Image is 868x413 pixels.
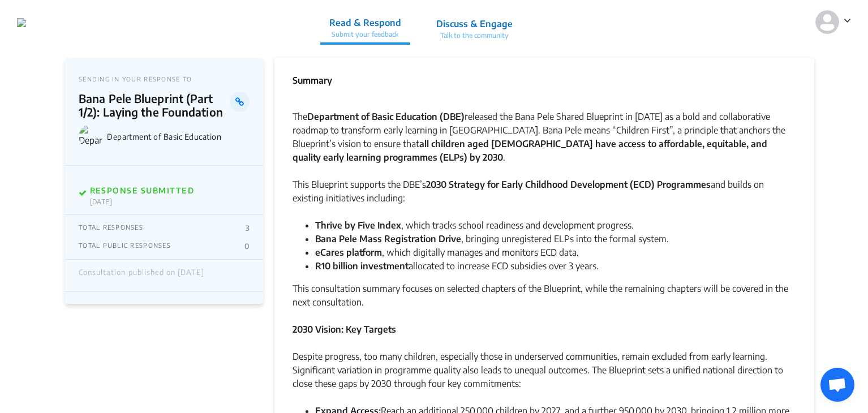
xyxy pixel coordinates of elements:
p: TOTAL PUBLIC RESPONSES [79,242,171,251]
strong: Thrive by Five Index [315,220,401,231]
div: Consultation published on [DATE] [79,268,204,283]
div: Despite progress, too many children, especially those in underserved communities, remain excluded... [293,350,796,404]
p: [DATE] [90,197,194,206]
p: Summary [293,74,332,87]
li: allocated to increase ECD subsidies over 3 years. [315,259,796,273]
div: This consultation summary focuses on selected chapters of the Blueprint, while the remaining chap... [293,282,796,322]
p: 3 [246,223,250,233]
p: Talk to the community [436,31,513,41]
p: Discuss & Engage [436,17,513,31]
strong: eCares platform [315,247,382,258]
strong: all children aged [DEMOGRAPHIC_DATA] have access to affordable, equitable, and quality early lear... [293,138,767,163]
img: person-default.svg [815,10,839,34]
strong: 2030 Strategy for Early Childhood Development (ECD) Programmes [426,179,711,190]
a: Open chat [820,368,854,402]
strong: investment [360,260,409,272]
p: SENDING IN YOUR RESPONSE TO [79,75,250,83]
strong: Department of Basic Education (DBE) [307,111,465,122]
p: 0 [244,242,250,251]
p: Bana Pele Blueprint (Part 1/2): Laying the Foundation [79,92,230,119]
p: TOTAL RESPONSES [79,223,143,233]
p: Department of Basic Education [107,132,250,141]
li: , which tracks school readiness and development progress. [315,218,796,232]
div: The released the Bana Pele Shared Blueprint in [DATE] as a bold and collaborative roadmap to tran... [293,110,796,178]
p: Read & Respond [329,16,401,29]
strong: 2030 Vision: Key Targets [293,324,396,335]
strong: R10 billion [315,260,358,272]
img: Department of Basic Education logo [79,124,102,148]
li: , which digitally manages and monitors ECD data. [315,246,796,259]
li: , bringing unregistered ELPs into the formal system. [315,232,796,246]
p: Submit your feedback [329,29,401,40]
strong: Bana Pele Mass Registration Drive [315,233,461,244]
img: dd3pie1mb9brh0krhk3z0xmyy6e5 [17,18,26,27]
p: RESPONSE SUBMITTED [90,186,194,195]
div: This Blueprint supports the DBE’s and builds on existing initiatives including: [293,178,796,218]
